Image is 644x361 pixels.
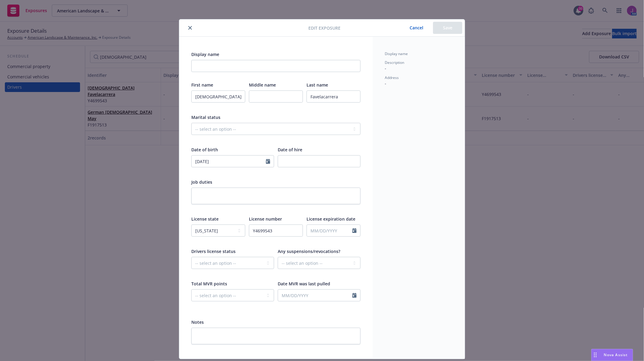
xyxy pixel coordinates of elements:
[191,216,219,222] span: License state
[191,179,212,185] span: Job duties
[352,293,357,298] svg: Calendar
[308,25,340,31] span: Edit exposure
[352,228,357,233] svg: Calendar
[307,225,352,236] input: MM/DD/YYYY
[604,352,628,357] span: Nova Assist
[249,82,276,88] span: Middle name
[192,156,266,167] input: MM/DD/YYYY
[385,51,408,56] span: Display name
[385,80,386,86] span: -
[266,159,270,164] svg: Calendar
[191,51,219,57] span: Display name
[307,82,328,88] span: Last name
[385,65,386,71] span: -
[186,24,194,31] button: close
[249,216,282,222] span: License number
[278,281,330,287] span: Date MVR was last pulled
[191,147,218,153] span: Date of birth
[385,75,399,80] span: Address
[278,248,340,254] span: Any suspensions/revocations?
[400,22,433,34] button: Cancel
[591,349,633,361] button: Nova Assist
[278,290,352,301] input: MM/DD/YYYY
[191,82,213,88] span: First name
[278,147,302,153] span: Date of hire
[191,248,236,254] span: Drivers license status
[385,60,404,65] span: Description
[191,281,227,287] span: Total MVR points
[191,319,204,325] span: Notes
[307,216,355,222] span: License expiration date
[592,349,599,361] div: Drag to move
[191,114,220,120] span: Marital status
